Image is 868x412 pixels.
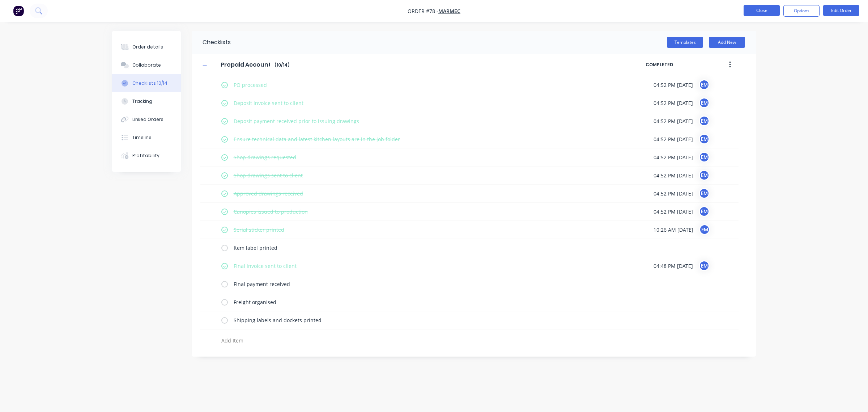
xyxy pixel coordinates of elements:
div: EM [699,224,710,235]
span: 04:52 PM [DATE] [654,135,693,143]
span: 04:52 PM [DATE] [654,81,693,89]
textarea: Approved drawings received [231,188,607,199]
div: Profitability [132,152,159,159]
textarea: Final payment received [231,279,607,289]
div: EM [699,188,710,199]
span: 04:52 PM [DATE] [654,117,693,125]
div: EM [699,134,710,144]
div: EM [699,97,710,108]
span: 04:52 PM [DATE] [654,99,693,107]
button: Collaborate [112,56,181,74]
button: Add New [709,37,745,48]
textarea: Deposit payment received prior to issuing drawings [231,116,607,126]
div: EM [699,170,710,181]
textarea: PO processed [231,80,607,90]
div: Checklists 10/14 [132,80,167,87]
span: 04:52 PM [DATE] [654,172,693,179]
div: EM [699,115,710,126]
button: Profitability [112,147,181,165]
div: Collaborate [132,62,161,68]
span: 04:52 PM [DATE] [654,154,693,161]
button: Tracking [112,92,181,110]
textarea: Shop drawings sent to client [231,170,607,181]
div: Checklists [192,31,231,54]
button: Close [744,5,780,16]
img: Factory [13,5,24,16]
textarea: Item label printed [231,243,607,253]
textarea: Serial sticker printed [231,224,607,235]
button: Options [783,5,820,17]
textarea: Final invoice sent to client [231,261,607,271]
button: Order details [112,38,181,56]
div: EM [699,260,710,271]
button: Edit Order [823,5,859,16]
button: Linked Orders [112,110,181,129]
span: 04:52 PM [DATE] [654,208,693,215]
input: Enter Checklist name [216,59,275,70]
div: EM [699,152,710,163]
span: Order #78 - [408,8,438,14]
textarea: Canopies issued to production [231,206,607,217]
div: Tracking [132,98,152,105]
textarea: Shipping labels and dockets printed [231,315,607,325]
span: 04:52 PM [DATE] [654,190,693,197]
div: Linked Orders [132,116,163,123]
span: 10:26 AM [DATE] [654,226,693,234]
div: Order details [132,44,163,50]
div: EM [699,206,710,217]
textarea: Deposit invoice sent to client [231,98,607,108]
button: Templates [667,37,703,48]
span: 04:48 PM [DATE] [654,262,693,270]
div: Timeline [132,134,152,141]
textarea: Shop drawings requested [231,152,607,163]
button: Timeline [112,129,181,147]
textarea: Ensure technical data and latest kitchen layouts are in the job folder [231,134,607,144]
textarea: Freight organised [231,297,607,307]
div: EM [699,79,710,90]
button: Checklists 10/14 [112,74,181,92]
span: COMPLETED [646,62,707,68]
span: ( 10 / 14 ) [275,62,289,68]
a: Marmec [438,8,460,14]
